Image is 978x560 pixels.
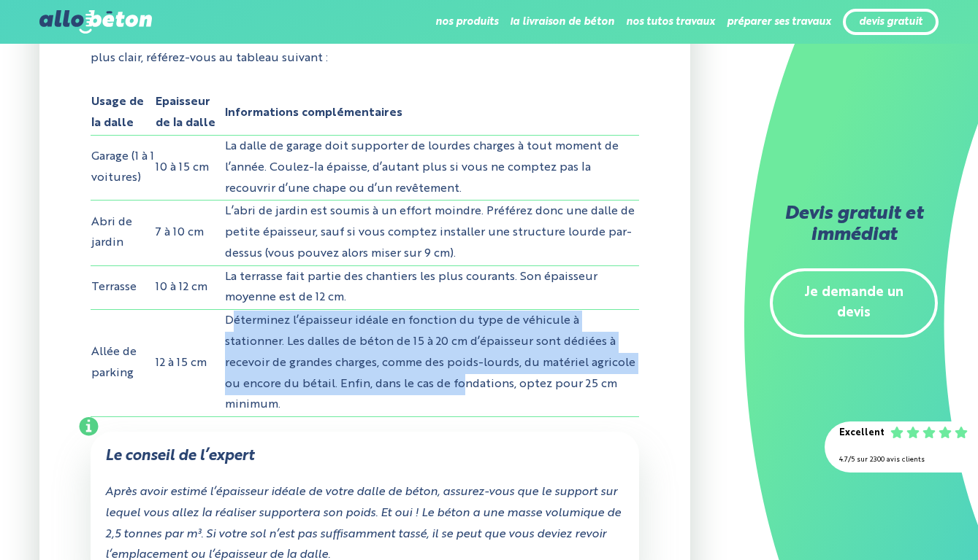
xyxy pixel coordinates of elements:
[224,201,640,265] td: L’abri de jardin est soumis à un effort moindre. Préférez donc une dalle de petite épaisseur, sau...
[435,4,498,39] li: nos produits
[91,91,156,135] th: Usage de la dalle
[770,204,938,246] h2: Devis gratuit et immédiat
[91,16,640,80] p: Bien souvent, une dalle de béton aura une épaisseur comprise entre 7 et 20 cm. Mais pour y voir p...
[91,201,156,265] td: Abri de jardin
[39,10,152,34] img: allobéton
[224,310,640,417] td: Déterminez l’épaisseur idéale en fonction du type de véhicule à stationner. Les dalles de béton d...
[155,91,224,135] th: Epaisseur de la dalle
[224,135,640,200] td: La dalle de garage doit supporter de lourdes charges à tout moment de l’année. Coulez-la épaisse,...
[224,91,640,135] th: Informations complémentaires
[155,265,224,310] td: 10 à 12 cm
[626,4,715,39] li: nos tutos travaux
[727,4,831,39] li: préparer ses travaux
[859,16,922,28] a: devis gratuit
[91,310,156,417] td: Allée de parking
[510,4,614,39] li: la livraison de béton
[224,265,640,310] td: La terrasse fait partie des chantiers les plus courants. Son épaisseur moyenne est de 12 cm.
[839,423,885,444] div: Excellent
[155,201,224,265] td: 7 à 10 cm
[839,450,963,471] div: 4.7/5 sur 2300 avis clients
[91,135,156,200] td: Garage (1 à 1 voitures)
[155,310,224,417] td: 12 à 15 cm
[155,135,224,200] td: 10 à 15 cm
[770,268,938,338] a: Je demande un devis
[105,448,254,464] i: Le conseil de l’expert
[91,265,156,310] td: Terrasse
